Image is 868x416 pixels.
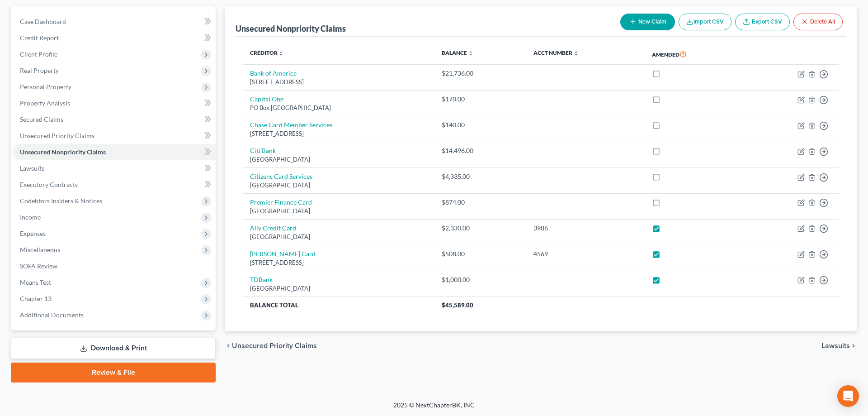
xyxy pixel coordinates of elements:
[442,275,519,284] div: $1,000.00
[250,172,312,180] a: Citizens Card Services
[533,249,637,258] div: 4569
[13,95,216,111] a: Property Analysis
[20,18,66,25] span: Case Dashboard
[13,160,216,177] a: Lawsuits
[11,338,216,359] a: Download & Print
[442,172,519,181] div: $4,335.00
[13,258,216,274] a: SOFA Review
[11,363,216,383] a: Review & File
[20,197,102,205] span: Codebtors Insiders & Notices
[250,95,283,103] a: Capital One
[442,49,473,56] a: Balance unfold_more
[20,278,51,286] span: Means Test
[20,295,52,302] span: Chapter 13
[20,311,84,319] span: Additional Documents
[20,34,59,42] span: Credit Report
[250,181,427,190] div: [GEOGRAPHIC_DATA]
[20,67,59,74] span: Real Property
[13,14,216,30] a: Case Dashboard
[250,104,427,112] div: PO Box [GEOGRAPHIC_DATA]
[20,230,46,237] span: Expenses
[250,284,427,293] div: [GEOGRAPHIC_DATA]
[250,207,427,215] div: [GEOGRAPHIC_DATA]
[250,147,276,154] a: Citi Bank
[13,177,216,193] a: Executory Contracts
[442,249,519,258] div: $508.00
[13,111,216,128] a: Secured Claims
[533,224,637,233] div: 3986
[20,50,57,58] span: Client Profile
[442,95,519,104] div: $170.00
[468,51,473,56] i: unfold_more
[250,78,427,86] div: [STREET_ADDRESS]
[250,276,273,283] a: TDBank
[250,250,316,258] a: [PERSON_NAME] Card
[735,14,790,30] a: Export CSV
[442,224,519,233] div: $2,330.00
[225,342,317,349] button: chevron_left Unsecured Priority Claims
[533,49,579,56] a: Acct Number unfold_more
[837,385,859,407] div: Open Intercom Messenger
[442,198,519,207] div: $874.00
[850,342,857,349] i: chevron_right
[20,246,60,253] span: Miscellaneous
[250,198,312,206] a: Premier Finance Card
[620,14,675,30] button: New Claim
[13,144,216,160] a: Unsecured Nonpriority Claims
[793,14,843,30] button: Delete All
[679,14,731,30] button: Import CSV
[442,69,519,78] div: $21,736.00
[20,164,44,172] span: Lawsuits
[250,69,297,77] a: Bank of America
[20,132,94,139] span: Unsecured Priority Claims
[278,51,284,56] i: unfold_more
[20,181,78,188] span: Executory Contracts
[20,213,41,221] span: Income
[442,146,519,155] div: $14,496.00
[20,99,70,107] span: Property Analysis
[645,44,742,65] th: Amended
[442,120,519,129] div: $140.00
[20,83,71,91] span: Personal Property
[13,128,216,144] a: Unsecured Priority Claims
[20,115,63,123] span: Secured Claims
[225,342,232,349] i: chevron_left
[250,155,427,164] div: [GEOGRAPHIC_DATA]
[20,262,57,270] span: SOFA Review
[250,121,332,129] a: Chase Card Member Services
[250,129,427,138] div: [STREET_ADDRESS]
[236,23,346,34] div: Unsecured Nonpriority Claims
[821,342,850,349] span: Lawsuits
[442,301,473,309] span: $45,589.00
[243,297,434,313] th: Balance Total
[232,342,317,349] span: Unsecured Priority Claims
[250,233,427,241] div: [GEOGRAPHIC_DATA]
[250,224,296,232] a: Ally Credit Card
[821,342,857,349] button: Lawsuits chevron_right
[13,30,216,46] a: Credit Report
[573,51,579,56] i: unfold_more
[250,258,427,267] div: [STREET_ADDRESS]
[20,148,106,156] span: Unsecured Nonpriority Claims
[250,49,284,56] a: Creditor unfold_more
